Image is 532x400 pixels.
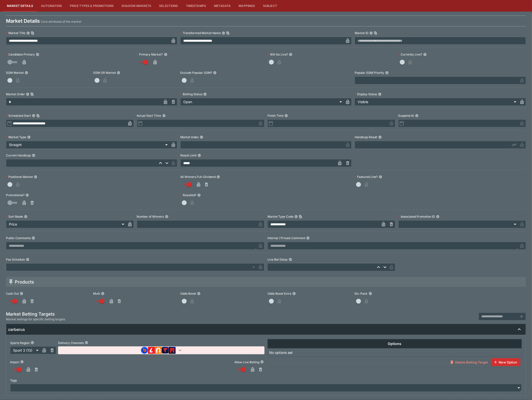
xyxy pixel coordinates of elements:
[491,358,520,366] button: New Option
[6,153,31,157] p: Current Handicap
[180,175,216,179] p: All Winners Full-Dividend
[93,291,100,296] p: Multi
[267,214,293,219] p: Market Type Code
[213,71,217,75] button: Exclude Popular SGM?
[6,291,19,296] p: Cash Out
[355,71,384,75] p: Popular SGM Priority
[32,154,35,157] button: Current Handicap
[369,31,373,35] button: Market IDCopy To Clipboard
[267,257,288,262] p: Live Bet Delay
[267,114,284,118] p: Finish Time
[268,339,522,348] th: Options
[180,31,221,35] p: Transformed Market Name
[30,93,34,96] button: Copy To Clipboard
[137,52,163,57] p: Primary Market?
[6,114,31,118] p: Scheduled Start
[369,292,372,295] button: Six-Pack
[165,215,168,218] button: Number of Winners
[180,92,202,96] p: Betting Status
[6,135,26,139] p: Market Type
[20,360,24,364] button: Import
[222,31,225,35] button: Transformed Market NameCopy To Clipboard
[234,360,259,364] p: Allow Live Betting
[6,236,31,240] p: Public Comments
[164,53,167,56] button: Primary Market?
[6,92,25,96] p: Market Order
[10,360,19,364] p: Import
[6,175,33,179] p: Positional Market
[26,93,29,96] button: Market OrderCopy To Clipboard
[355,92,377,96] p: Display Status
[299,215,302,218] button: Copy To Clipboard
[267,236,305,240] p: Internal / Private Comment
[379,175,382,179] button: Featured Line?
[58,341,84,345] p: Delivery Channels
[398,114,414,118] p: Suspend At
[436,215,440,218] button: Associated Promotion ID
[355,98,518,106] div: Visible
[306,236,310,240] button: Internal / Private Comment
[289,258,292,261] button: Live Bet Delay
[31,31,34,35] button: Copy To Clipboard
[197,193,201,197] button: Resulted?
[6,257,25,262] p: Fee Schedule
[423,53,427,56] button: Currently Live?
[24,215,27,218] button: Sort Mode
[117,71,120,75] button: SGM OR Market
[217,175,220,179] button: All Winners Full-Dividend
[31,341,34,344] button: Sports Region
[10,341,30,345] p: Sports Region
[162,347,169,354] img: brand
[197,292,201,295] button: Odds Boost
[6,31,25,35] p: Market Title
[355,175,378,179] p: Featured Line?
[268,348,522,357] td: No options set
[6,52,35,57] p: Candidate Primary
[378,93,382,96] button: Display Status
[32,114,35,117] button: Scheduled StartCopy To Clipboard
[398,52,422,57] p: Currently Live?
[25,193,29,197] button: Promotional?
[36,53,39,56] button: Candidate Primary
[41,19,81,24] p: Core attributes of the market
[93,71,116,75] p: SGM OR Market
[6,18,40,24] h4: Market Details
[8,327,25,332] h6: cerberus
[398,214,435,219] p: Associated Promotion ID
[385,71,389,75] button: Popular SGM Priority
[180,153,197,157] p: Result Limit
[6,214,23,219] p: Sort Mode
[267,291,291,296] p: Odds Boost Extra
[294,215,298,218] button: Market Type CodeCopy To Clipboard
[148,347,155,354] img: brand
[203,93,207,96] button: Betting Status
[6,220,126,228] div: Price
[200,135,203,139] button: Market Index
[267,52,288,57] p: Will Go Live?
[6,71,24,75] p: SGM Market
[34,175,37,179] button: Positional Market
[180,193,196,197] p: Resulted?
[198,154,201,157] button: Result Limit
[180,98,344,106] div: Open
[415,114,419,117] button: Suspend At
[180,71,212,75] p: Exclude Popular SGM?
[292,292,296,295] button: Odds Boost Extra
[15,279,34,285] h5: Products
[155,347,162,354] img: brand
[25,71,28,75] button: SGM Market
[285,114,288,117] button: Finish Time
[32,236,35,240] button: Public Comments
[6,193,24,197] p: Promotional?
[169,347,176,354] img: brand
[374,31,377,35] button: Copy To Clipboard
[141,347,148,354] img: brand
[10,378,17,382] p: Tags
[355,31,368,35] p: Market ID
[162,114,166,117] button: Actual Start Time
[180,291,196,296] p: Odds Boost
[20,292,23,295] button: Cash Out
[355,291,368,296] p: Six-Pack
[137,214,164,219] p: Number of Winners
[36,114,40,117] button: Copy To Clipboard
